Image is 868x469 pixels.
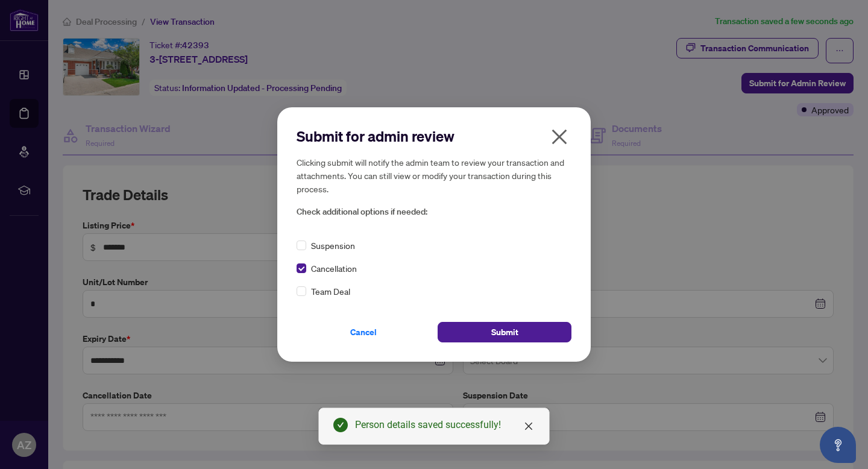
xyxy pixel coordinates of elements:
span: close [550,127,569,146]
span: close [524,421,533,431]
div: Person details saved successfully! [355,418,535,432]
span: Cancellation [311,262,357,275]
button: Submit [438,322,571,342]
h2: Submit for admin review [297,127,571,146]
span: Team Deal [311,285,350,298]
span: Suspension [311,239,355,252]
span: Cancel [350,323,377,342]
span: Submit [491,323,518,342]
button: Cancel [297,322,430,342]
a: Close [522,420,535,433]
span: Check additional options if needed: [297,205,571,219]
button: Open asap [820,427,856,463]
h5: Clicking submit will notify the admin team to review your transaction and attachments. You can st... [297,156,571,195]
span: check-circle [333,418,348,432]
